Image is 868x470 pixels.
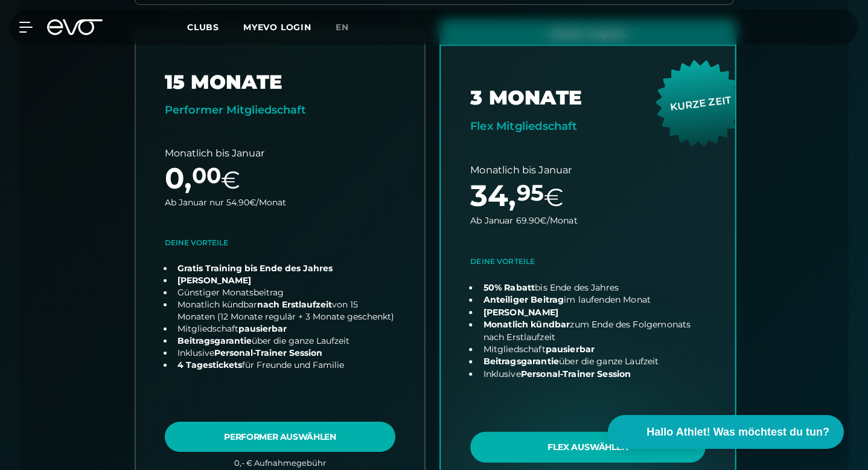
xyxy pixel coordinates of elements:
[608,415,844,449] button: Hallo Athlet! Was möchtest du tun?
[336,21,363,34] a: en
[187,21,243,33] a: Clubs
[243,22,311,33] a: MYEVO LOGIN
[336,22,349,33] span: en
[187,22,219,33] span: Clubs
[646,424,829,440] span: Hallo Athlet! Was möchtest du tun?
